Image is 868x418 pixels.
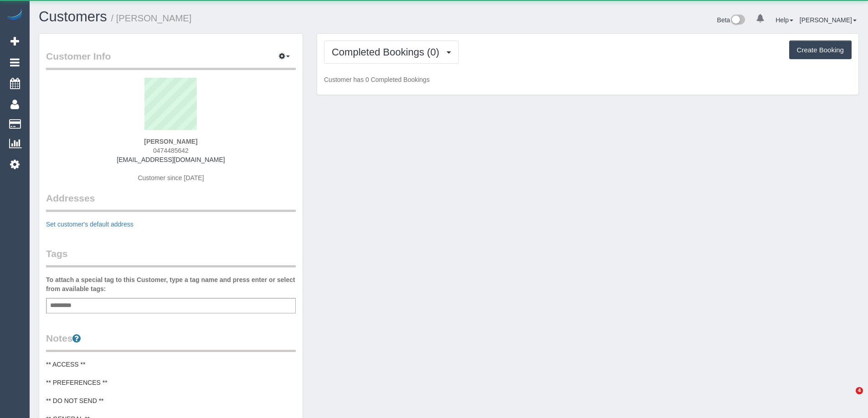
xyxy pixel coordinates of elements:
a: Customers [39,9,107,25]
a: Beta [717,16,745,24]
span: 0474485642 [153,147,189,154]
iframe: Intercom live chat [837,387,859,409]
a: [PERSON_NAME] [800,16,857,24]
span: Customer since [DATE] [138,174,204,181]
a: Help [776,16,793,24]
small: / [PERSON_NAME] [111,13,192,23]
legend: Notes [46,332,296,352]
button: Completed Bookings (0) [324,40,459,64]
label: To attach a special tag to this Customer, type a tag name and press enter or select from availabl... [46,275,296,293]
a: [EMAIL_ADDRESS][DOMAIN_NAME] [117,156,225,163]
button: Create Booking [789,40,852,60]
img: Automaid Logo [5,9,24,22]
span: Completed Bookings (0) [332,46,444,58]
strong: [PERSON_NAME] [144,138,197,145]
legend: Tags [46,247,296,267]
img: New interface [730,15,745,26]
legend: Customer Info [46,50,296,70]
span: 4 [856,387,863,394]
a: Set customer's default address [46,221,134,228]
p: Customer has 0 Completed Bookings [324,75,852,84]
